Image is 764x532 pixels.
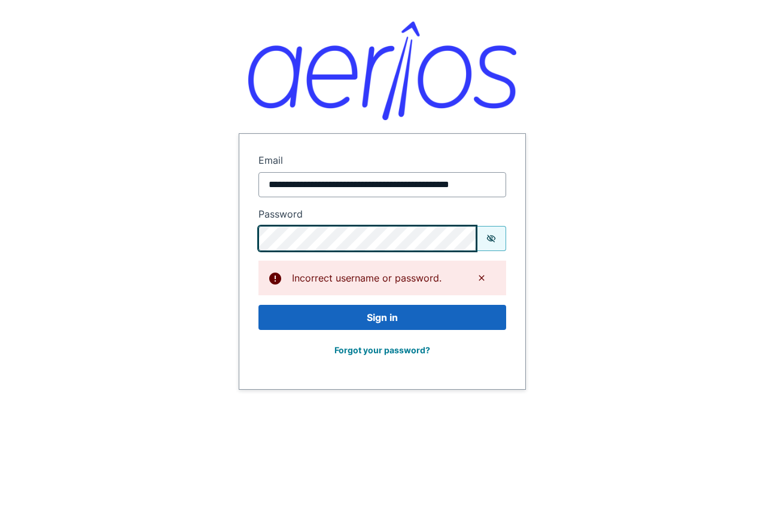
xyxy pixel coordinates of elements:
[248,22,516,120] img: Aerios logo
[467,268,497,288] button: Dismiss alert
[258,305,506,330] button: Sign in
[476,226,506,251] button: Show password
[258,207,506,221] label: Password
[292,271,457,285] div: Incorrect username or password.
[327,340,438,360] button: Forgot your password?
[258,153,506,167] label: Email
